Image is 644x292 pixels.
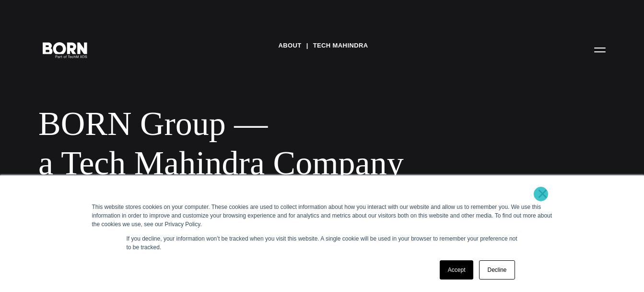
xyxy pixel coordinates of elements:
[278,38,301,53] a: About
[479,260,515,280] a: Decline
[588,39,611,60] button: Open
[127,234,518,252] p: If you decline, your information won’t be tracked when you visit this website. A single cookie wi...
[38,104,585,182] div: BORN Group — a Tech Mahindra Company
[313,38,368,53] a: Tech Mahindra
[537,189,549,198] a: ×
[440,260,474,280] a: Accept
[92,203,552,229] div: This website stores cookies on your computer. These cookies are used to collect information about...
